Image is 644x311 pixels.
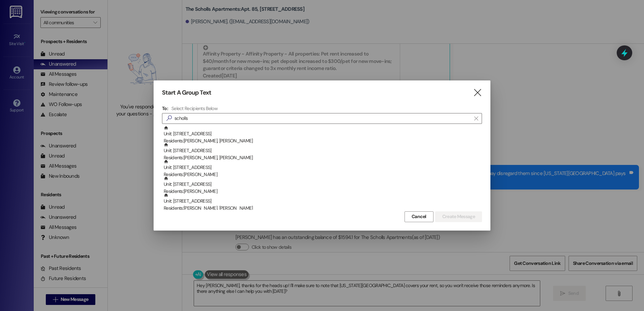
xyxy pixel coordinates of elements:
button: Create Message [435,211,482,222]
span: Create Message [442,213,475,220]
div: Unit: [STREET_ADDRESS] [164,159,482,178]
button: Cancel [405,211,433,222]
div: Unit: [STREET_ADDRESS] [164,142,482,162]
h3: Start A Group Text [162,89,211,97]
span: Cancel [412,213,426,220]
div: Residents: [PERSON_NAME] [164,171,482,178]
div: Residents: [PERSON_NAME], [PERSON_NAME] [164,205,482,212]
i:  [473,89,482,96]
h3: To: [162,105,168,111]
div: Unit: [STREET_ADDRESS] [164,193,482,212]
div: Residents: [PERSON_NAME], [PERSON_NAME] [164,137,482,144]
div: Unit: [STREET_ADDRESS]Residents:[PERSON_NAME], [PERSON_NAME] [162,126,482,142]
h4: Select Recipients Below [171,105,218,111]
input: Search for any contact or apartment [174,114,471,123]
div: Unit: [STREET_ADDRESS]Residents:[PERSON_NAME], [PERSON_NAME] [162,142,482,159]
div: Residents: [PERSON_NAME], [PERSON_NAME] [164,154,482,161]
div: Unit: [STREET_ADDRESS]Residents:[PERSON_NAME], [PERSON_NAME] [162,193,482,210]
button: Clear text [471,113,482,124]
i:  [164,115,174,122]
div: Unit: [STREET_ADDRESS] [164,176,482,195]
div: Unit: [STREET_ADDRESS]Residents:[PERSON_NAME] [162,176,482,193]
i:  [474,116,478,121]
div: Unit: [STREET_ADDRESS] [164,126,482,145]
div: Unit: [STREET_ADDRESS]Residents:[PERSON_NAME] [162,159,482,176]
div: Residents: [PERSON_NAME] [164,188,482,195]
